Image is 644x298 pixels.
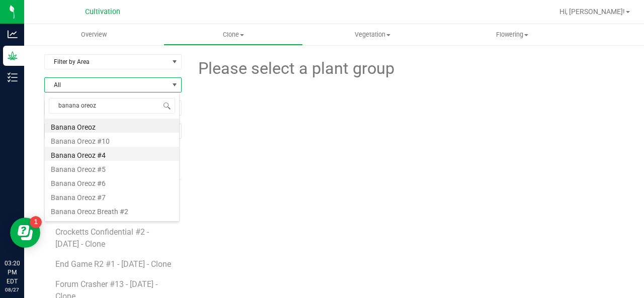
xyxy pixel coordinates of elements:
[8,51,18,61] inline-svg: Grow
[10,218,40,248] iframe: Resource center
[8,72,18,82] inline-svg: Inventory
[5,286,20,293] p: 08/27
[169,55,181,69] span: select
[164,24,303,45] a: Clone
[443,30,582,39] span: Flowering
[197,56,394,81] span: Please select a plant group
[559,8,625,16] span: Hi, [PERSON_NAME]!
[55,259,171,269] span: End Game R2 #1 - [DATE] - Clone
[303,24,442,45] a: Vegetation
[85,8,120,16] span: Cultivation
[24,24,164,45] a: Overview
[55,227,149,249] span: Crocketts Confidential #2 - [DATE] - Clone
[45,55,169,69] span: Filter by Area
[8,29,18,39] inline-svg: Analytics
[5,259,20,286] p: 03:20 PM EDT
[303,30,442,39] span: Vegetation
[164,30,302,39] span: Clone
[30,216,42,228] iframe: Resource center unread badge
[67,30,120,39] span: Overview
[443,24,582,45] a: Flowering
[45,78,169,92] span: All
